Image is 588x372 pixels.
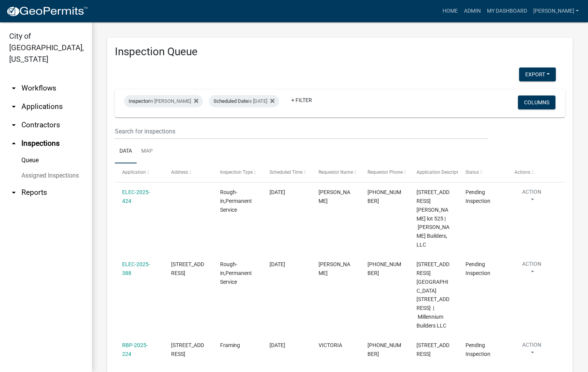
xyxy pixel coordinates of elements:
[465,342,490,357] span: Pending Inspection
[262,163,311,182] datatable-header-cell: Scheduled Time
[115,123,488,139] input: Search for inspections
[220,342,240,348] span: Framing
[9,139,18,148] i: arrow_drop_up
[514,170,530,175] span: Actions
[220,170,253,175] span: Inspection Type
[9,188,18,197] i: arrow_drop_down
[9,102,18,111] i: arrow_drop_down
[461,4,484,18] a: Admin
[318,189,350,204] span: Mike Kruer
[367,261,401,276] span: 812-596-4110
[416,170,465,175] span: Application Description
[209,95,279,107] div: is [DATE]
[220,261,252,285] span: Rough-in,Permanent Service
[115,45,565,58] h3: Inspection Queue
[269,188,304,197] div: [DATE]
[514,188,549,207] button: Action
[122,170,146,175] span: Application
[129,98,149,104] span: Inspector
[269,260,304,269] div: [DATE]
[519,67,556,81] button: Export
[122,189,150,204] a: ELEC-2025-424
[530,4,582,18] a: [PERSON_NAME]
[285,93,318,107] a: + Filter
[9,84,18,93] i: arrow_drop_down
[115,163,164,182] datatable-header-cell: Application
[367,342,401,357] span: 502-810-7464
[122,342,148,357] a: RBP-2025-224
[171,261,204,276] span: 2093 ASTER DRIVE
[214,98,248,104] span: Scheduled Date
[213,163,262,182] datatable-header-cell: Inspection Type
[458,163,507,182] datatable-header-cell: Status
[514,260,549,279] button: Action
[318,342,342,348] span: VICTORIA
[465,170,479,175] span: Status
[514,341,549,360] button: Action
[367,170,403,175] span: Requestor Phone
[416,261,449,328] span: 2093 ASTER DRIVE 2093 Aster Drive | Millennium Builders LLC
[465,261,490,276] span: Pending Inspection
[318,261,350,276] span: Ben Marrs
[220,189,252,213] span: Rough-in,Permanent Service
[171,342,204,357] span: 2093 ASTER DRIVE
[360,163,409,182] datatable-header-cell: Requestor Phone
[124,95,203,107] div: in [PERSON_NAME]
[171,170,188,175] span: Address
[115,139,137,164] a: Data
[164,163,213,182] datatable-header-cell: Address
[439,4,461,18] a: Home
[137,139,157,164] a: Map
[367,189,401,204] span: 502 616-5598
[318,170,353,175] span: Requestor Name
[122,261,150,276] a: ELEC-2025-388
[409,163,458,182] datatable-header-cell: Application Description
[465,189,490,204] span: Pending Inspection
[269,170,302,175] span: Scheduled Time
[9,120,18,130] i: arrow_drop_down
[518,95,555,109] button: Columns
[269,341,304,350] div: [DATE]
[416,189,449,248] span: 7995 Stacy Spring Blvd. lot 525 | Steve Thieneman Builders, LLC
[416,342,449,357] span: 2093 Aster Dr. | Lot 305
[484,4,530,18] a: My Dashboard
[507,163,556,182] datatable-header-cell: Actions
[311,163,360,182] datatable-header-cell: Requestor Name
